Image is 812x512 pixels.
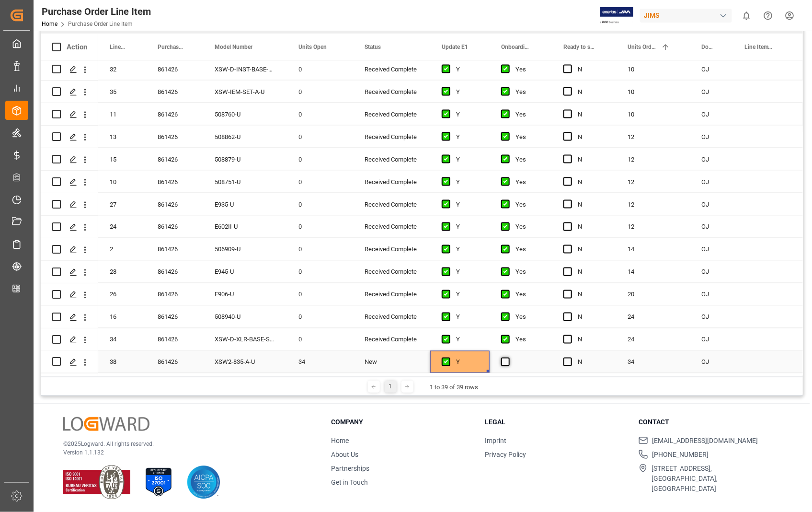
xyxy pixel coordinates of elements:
[331,478,368,486] a: Get in Touch
[578,284,605,306] div: N
[456,194,478,216] div: Y
[690,81,733,103] div: OJ
[515,58,540,81] div: Yes
[41,351,98,373] div: Press SPACE to select this row.
[63,440,307,448] p: © 2025 Logward. All rights reserved.
[515,216,540,238] div: Yes
[456,216,478,238] div: Y
[287,238,353,260] div: 0
[146,306,203,328] div: 861426
[578,306,605,328] div: N
[98,351,146,373] div: 38
[652,436,758,446] span: [EMAIL_ADDRESS][DOMAIN_NAME]
[98,283,146,305] div: 26
[98,193,146,215] div: 27
[616,351,690,373] div: 34
[616,81,690,103] div: 10
[287,328,353,350] div: 0
[41,261,98,283] div: Press SPACE to select this row.
[690,216,733,238] div: OJ
[146,81,203,103] div: 861426
[578,104,605,126] div: N
[616,306,690,328] div: 24
[203,306,287,328] div: 508940-U
[331,417,473,427] h3: Company
[385,381,397,393] div: 1
[690,351,733,373] div: OJ
[485,437,506,444] a: Imprint
[98,238,146,260] div: 2
[365,126,419,148] div: Received Complete
[41,126,98,148] div: Press SPACE to select this row.
[146,351,203,373] div: 861426
[456,171,478,193] div: Y
[690,283,733,305] div: OJ
[146,103,203,125] div: 861426
[456,81,478,103] div: Y
[98,81,146,103] div: 35
[41,216,98,238] div: Press SPACE to select this row.
[98,58,146,80] div: 32
[146,238,203,260] div: 861426
[41,103,98,126] div: Press SPACE to select this row.
[652,464,780,494] span: [STREET_ADDRESS], [GEOGRAPHIC_DATA], [GEOGRAPHIC_DATA]
[365,284,419,306] div: Received Complete
[365,306,419,328] div: Received Complete
[110,44,126,50] span: Line Number
[331,465,369,472] a: Partnerships
[690,103,733,125] div: OJ
[365,351,419,373] div: New
[616,283,690,305] div: 20
[287,216,353,238] div: 0
[203,126,287,148] div: 508862-U
[287,58,353,80] div: 0
[578,58,605,81] div: N
[98,171,146,193] div: 10
[515,149,540,171] div: Yes
[365,261,419,283] div: Received Complete
[203,148,287,170] div: 508879-U
[203,283,287,305] div: E906-U
[203,328,287,350] div: XSW-D-XLR-BASE-SET-U
[578,351,605,373] div: N
[616,216,690,238] div: 12
[41,283,98,306] div: Press SPACE to select this row.
[616,238,690,260] div: 14
[203,238,287,260] div: 506909-U
[98,216,146,238] div: 24
[287,148,353,170] div: 0
[146,193,203,215] div: 861426
[287,81,353,103] div: 0
[331,437,349,444] a: Home
[640,9,732,23] div: JIMS
[287,103,353,125] div: 0
[365,44,381,50] span: Status
[456,261,478,283] div: Y
[287,193,353,215] div: 0
[365,216,419,238] div: Received Complete
[456,58,478,81] div: Y
[690,238,733,260] div: OJ
[203,171,287,193] div: 508751-U
[41,171,98,193] div: Press SPACE to select this row.
[42,4,151,19] div: Purchase Order Line Item
[215,44,252,50] span: Model Number
[146,126,203,148] div: 861426
[515,171,540,193] div: Yes
[616,193,690,215] div: 12
[578,329,605,351] div: N
[736,5,757,26] button: show 0 new notifications
[41,81,98,103] div: Press SPACE to select this row.
[365,194,419,216] div: Received Complete
[365,329,419,351] div: Received Complete
[515,104,540,126] div: Yes
[203,103,287,125] div: 508760-U
[365,149,419,171] div: Received Complete
[456,239,478,261] div: Y
[365,104,419,126] div: Received Complete
[146,261,203,283] div: 861426
[456,306,478,328] div: Y
[41,148,98,171] div: Press SPACE to select this row.
[187,465,220,499] img: AICPA SOC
